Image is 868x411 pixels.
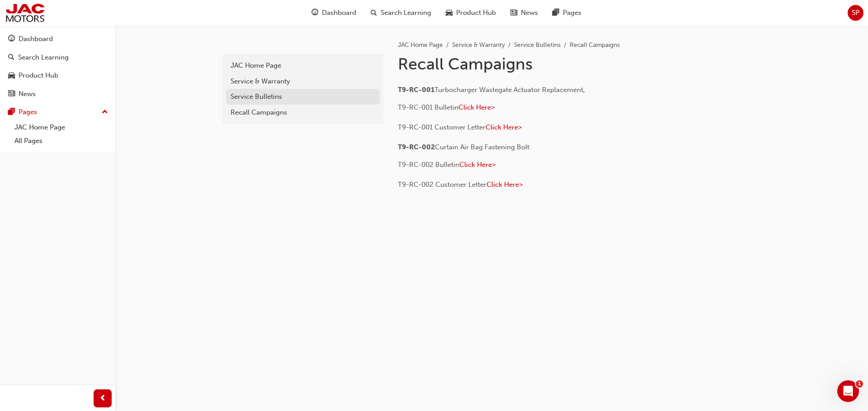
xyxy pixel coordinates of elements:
[486,123,522,131] a: Click Here>
[8,54,14,62] span: search-icon
[226,105,380,120] a: Recall Campaigns
[545,4,589,22] a: pages-iconPages
[434,86,585,94] span: Turbocharger Wastegate Actuator Replacement,
[8,108,15,116] span: pages-icon
[371,7,377,18] span: search-icon
[322,8,356,18] span: Dashboard
[446,7,453,18] span: car-icon
[304,4,363,22] a: guage-iconDashboard
[11,134,112,148] a: All Pages
[4,31,112,47] a: Dashboard
[4,86,112,102] a: News
[8,72,15,80] span: car-icon
[514,41,561,49] a: Service Bulletins
[856,380,863,388] span: 1
[398,161,459,169] span: T9-RC-002 Bulletin
[852,8,859,18] span: SP
[486,180,523,189] a: Click Here>
[226,58,380,74] a: JAC Home Page
[19,70,58,81] div: Product Hub
[4,104,112,120] button: Pages
[4,49,112,66] a: Search Learning
[848,5,863,21] button: SP
[398,86,434,94] span: T9-RC-001
[99,393,106,404] span: prev-icon
[521,8,538,18] span: News
[8,35,15,43] span: guage-icon
[363,4,439,22] a: search-iconSearch Learning
[226,74,380,89] a: Service & Warranty
[435,143,529,151] span: Curtain Air Bag Fastening Bolt
[4,67,112,84] a: Product Hub
[459,161,495,169] a: Click Here>
[8,90,15,98] span: news-icon
[5,3,46,23] img: jac-portal
[231,76,375,87] div: Service & Warranty
[398,41,443,49] a: JAC Home Page
[226,89,380,105] a: Service Bulletins
[570,40,620,51] li: Recall Campaigns
[19,34,53,44] div: Dashboard
[231,107,375,118] div: Recall Campaigns
[510,7,517,18] span: news-icon
[18,52,69,63] div: Search Learning
[231,92,375,102] div: Service Bulletins
[458,103,495,111] a: Click Here>
[19,89,36,99] div: News
[439,4,503,22] a: car-iconProduct Hub
[398,123,486,131] span: T9-RC-001 Customer Letter
[452,41,505,49] a: Service & Warranty
[4,29,112,104] button: DashboardSearch LearningProduct HubNews
[102,106,108,118] span: up-icon
[381,8,431,18] span: Search Learning
[398,103,458,111] span: T9-RC-001 Bulletin
[552,7,559,18] span: pages-icon
[398,143,435,151] span: T9-RC-002
[311,7,318,18] span: guage-icon
[563,8,581,18] span: Pages
[456,8,496,18] span: Product Hub
[11,120,112,134] a: JAC Home Page
[231,60,375,71] div: JAC Home Page
[837,380,859,402] iframe: Intercom live chat
[19,107,37,117] div: Pages
[503,4,545,22] a: news-iconNews
[398,54,694,74] h1: Recall Campaigns
[398,180,486,189] span: T9-RC-002 Customer Letter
